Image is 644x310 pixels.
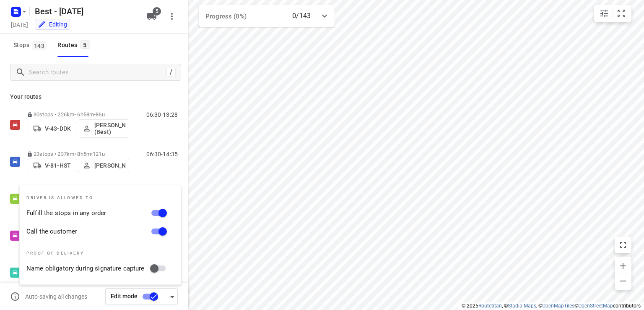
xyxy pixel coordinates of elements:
[26,251,171,256] p: Proof of delivery
[26,264,145,273] label: Name obligatory during signature capture
[478,303,502,309] a: Routetitan
[166,68,176,77] div: /
[27,122,77,135] button: V-43-DDK
[596,5,613,22] button: Map settings
[32,41,47,50] span: 143
[45,125,71,132] p: V-43-DDK
[91,151,93,157] span: •
[167,291,177,302] div: Driver app settings
[594,5,631,22] div: small contained button group
[45,162,71,169] p: V-81-HST
[27,111,129,118] p: 30 stops • 226km • 6h58m
[462,303,641,309] li: © 2025 , © , © © contributors
[111,293,138,299] span: Edit mode
[79,159,129,172] button: [PERSON_NAME]
[93,151,105,157] span: 121u
[292,11,311,21] p: 0/143
[146,111,178,118] p: 06:30-13:28
[79,119,129,138] button: [PERSON_NAME] (Best)
[26,227,77,236] label: Call the customer
[25,293,87,300] p: Auto-saving all changes
[199,5,335,27] div: Progress (0%)0/143
[94,111,96,118] span: •
[143,8,160,25] button: 5
[205,13,247,20] span: Progress (0%)
[31,5,140,18] h5: Rename
[94,122,125,135] p: [PERSON_NAME] (Best)
[27,151,129,157] p: 23 stops • 237km • 8h5m
[29,66,166,79] input: Search routes
[26,208,106,218] label: Fulfill the stops in any order
[164,8,180,25] button: More
[613,5,630,22] button: Fit zoom
[542,303,574,309] a: OpenMapTiles
[146,151,178,158] p: 06:30-14:35
[94,162,125,169] p: [PERSON_NAME]
[10,92,178,101] p: Your routes
[578,303,613,309] a: OpenStreetMap
[96,111,104,118] span: 86u
[57,40,92,50] div: Routes
[80,40,90,49] span: 5
[13,40,49,50] span: Stops
[153,7,161,16] span: 5
[27,159,77,172] button: V-81-HST
[8,20,31,29] h5: Project date
[26,195,171,200] p: Driver is allowed to
[508,303,536,309] a: Stadia Maps
[38,20,67,29] div: You are currently in edit mode.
